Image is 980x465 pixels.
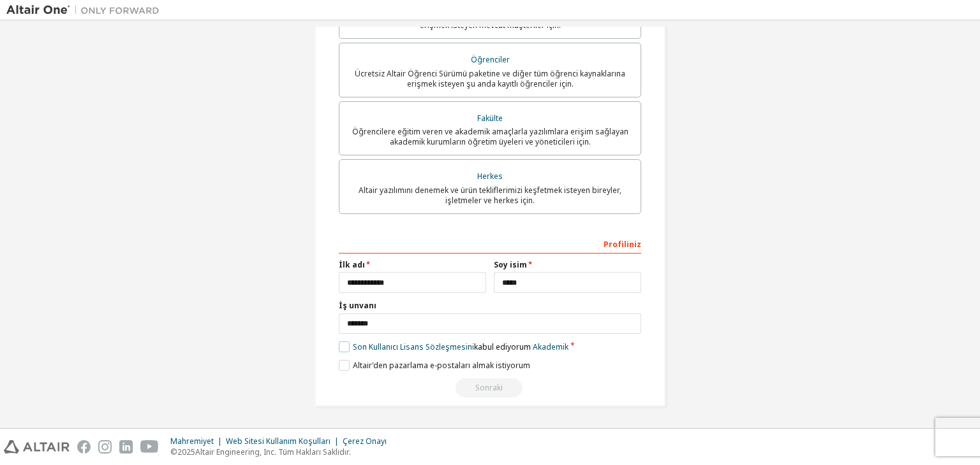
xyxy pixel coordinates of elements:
img: altair_logo.svg [4,440,70,454]
font: Web Sitesi Kullanım Koşulları [226,436,330,447]
font: Çerez Onayı [343,436,387,447]
font: Fakülte [477,113,503,124]
img: facebook.svg [77,440,91,454]
font: Son Kullanıcı Lisans Sözleşmesini [353,341,474,352]
font: Herkes [477,171,503,182]
font: Öğrenciler [471,54,510,65]
font: Altair yazılımını denemek ve ürün tekliflerimizi keşfetmek isteyen bireyler, işletmeler ve herkes... [359,185,621,206]
font: Ücretsiz Altair Öğrenci Sürümü paketine ve diğer tüm öğrenci kaynaklarına erişmek isteyen şu anda... [355,68,625,89]
font: Mahremiyet [170,436,214,447]
img: youtube.svg [140,440,159,454]
div: Read and acccept EULA to continue [339,378,641,397]
img: linkedin.svg [119,440,133,454]
font: Akademik [533,341,568,352]
font: İlk adı [339,259,365,270]
font: Altair'den pazarlama e-postaları almak istiyorum [353,360,530,371]
font: Altair Engineering, Inc. Tüm Hakları Saklıdır. [195,447,351,457]
img: instagram.svg [98,440,112,454]
font: Soy isim [494,259,527,270]
img: Altair Bir [6,4,166,17]
font: © [170,447,177,457]
font: İş unvanı [339,300,376,311]
font: kabul ediyorum [474,341,531,352]
font: Profiliniz [604,239,641,250]
font: Öğrencilere eğitim veren ve akademik amaçlarla yazılımlara erişim sağlayan akademik kurumların öğ... [352,126,628,147]
font: 2025 [177,447,195,457]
